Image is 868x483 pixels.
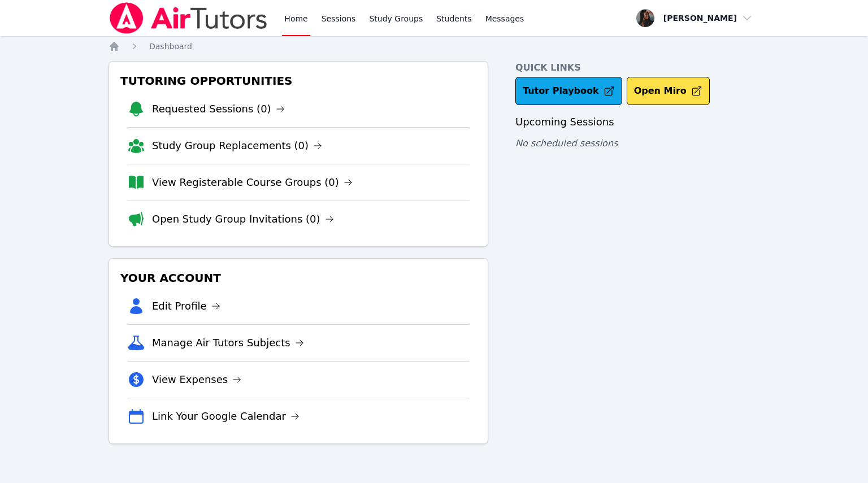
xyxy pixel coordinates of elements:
[152,408,300,424] a: Link Your Google Calendar
[627,77,710,105] button: Open Miro
[108,2,268,34] img: Air Tutors
[149,41,192,52] a: Dashboard
[152,211,334,227] a: Open Study Group Invitations (0)
[152,175,353,190] a: View Registerable Course Groups (0)
[515,61,759,75] h4: Quick Links
[152,335,304,351] a: Manage Air Tutors Subjects
[118,71,479,91] h3: Tutoring Opportunities
[515,114,759,130] h3: Upcoming Sessions
[152,138,322,154] a: Study Group Replacements (0)
[485,13,524,24] span: Messages
[152,372,241,388] a: View Expenses
[515,138,618,149] span: No scheduled sessions
[149,42,192,51] span: Dashboard
[152,298,220,314] a: Edit Profile
[152,101,285,117] a: Requested Sessions (0)
[515,77,622,105] a: Tutor Playbook
[108,41,759,52] nav: Breadcrumb
[118,268,479,288] h3: Your Account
